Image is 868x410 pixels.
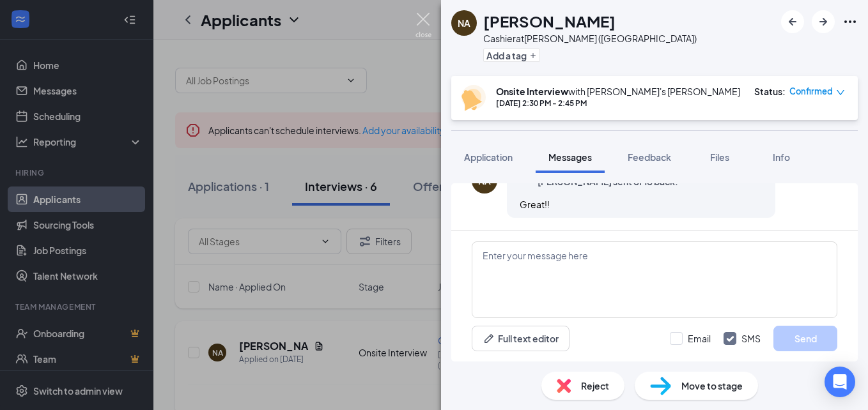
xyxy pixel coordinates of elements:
button: PlusAdd a tag [483,49,540,62]
span: Feedback [628,151,671,163]
span: Move to stage [681,379,743,393]
span: down [836,88,845,97]
div: Status : [754,85,786,98]
h1: [PERSON_NAME] [483,10,616,32]
div: Cashier at [PERSON_NAME] ([GEOGRAPHIC_DATA]) [483,32,697,45]
svg: Ellipses [842,14,858,29]
span: Files [710,151,729,163]
b: Onsite Interview [496,86,568,97]
svg: ArrowRight [816,14,831,29]
button: ArrowLeftNew [781,10,804,33]
svg: Pen [483,332,495,345]
div: NA [458,17,470,29]
button: Full text editorPen [472,326,570,351]
span: Application [464,151,513,163]
span: Great!! [520,199,550,210]
button: Send [773,326,837,351]
svg: ArrowLeftNew [785,14,800,29]
span: Confirmed [789,85,833,98]
div: Open Intercom Messenger [825,367,855,397]
span: Reject [581,379,609,393]
div: with [PERSON_NAME]'s [PERSON_NAME] [496,85,740,98]
span: Info [773,151,790,163]
span: Messages [548,151,592,163]
svg: Plus [529,52,537,59]
div: [DATE] 2:30 PM - 2:45 PM [496,98,740,109]
button: ArrowRight [812,10,835,33]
